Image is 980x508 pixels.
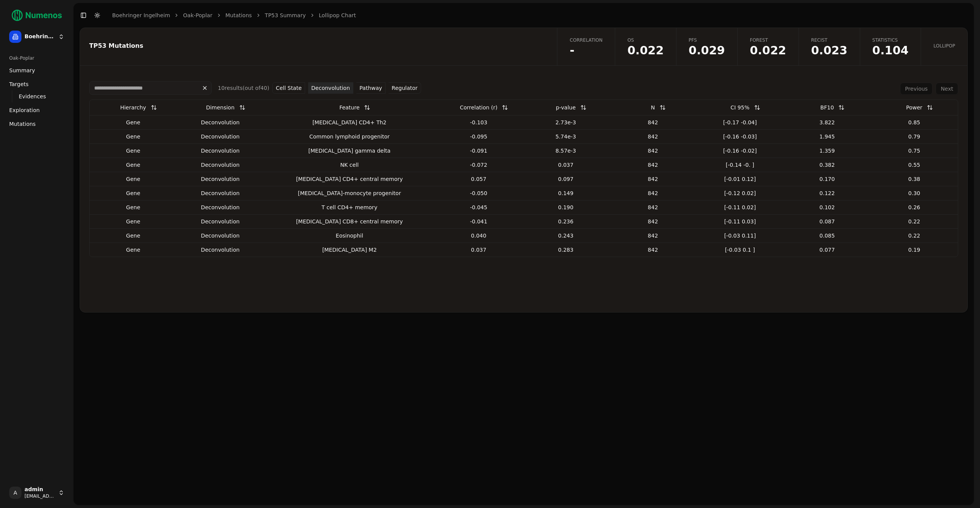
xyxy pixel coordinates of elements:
[93,189,174,197] div: Gene
[787,204,868,211] div: 0.102
[737,28,799,65] a: Forest0.022
[627,45,664,56] span: 0.022
[557,28,615,65] a: Correlation-
[525,218,606,225] div: 0.236
[6,6,67,24] img: Numenos
[9,120,36,128] span: Mutations
[699,175,781,183] div: [-0.01 0.12]
[93,147,174,155] div: Gene
[525,189,606,197] div: 0.149
[921,28,967,65] a: Lollipop
[570,37,603,43] span: Correlation
[699,246,781,254] div: [-0.03 0.1 ]
[787,218,868,225] div: 0.087
[699,133,781,140] div: [-0.16 -0.03]
[9,487,21,499] span: A
[874,204,955,211] div: 0.26
[787,175,868,183] div: 0.170
[180,246,261,254] div: deconvolution
[180,175,261,183] div: deconvolution
[525,161,606,169] div: 0.037
[874,133,955,140] div: 0.79
[356,82,385,94] button: Pathway
[689,45,725,56] span: 0.029
[612,175,694,183] div: 842
[438,147,519,155] div: -0.091
[860,28,921,65] a: Statistics0.104
[180,232,261,239] div: deconvolution
[525,147,606,155] div: 8.57e-3
[820,101,834,114] div: BF10
[225,11,252,19] a: Mutations
[612,204,694,211] div: 842
[612,133,694,140] div: 842
[874,119,955,126] div: 0.85
[699,232,781,239] div: [-0.03 0.11]
[570,45,603,56] span: -
[180,218,261,225] div: deconvolution
[787,119,868,126] div: 3.822
[265,11,306,19] a: TP53 Summary
[689,37,725,43] span: PFS
[612,246,694,254] div: 842
[872,45,909,56] span: 0.104
[651,101,655,114] div: N
[612,218,694,225] div: 842
[6,64,67,77] a: Summary
[699,204,781,211] div: [-0.11 0.02]
[787,133,868,140] div: 1.945
[525,133,606,140] div: 5.74e-3
[112,11,170,19] a: Boehringer Ingelheim
[525,204,606,211] div: 0.190
[93,246,174,254] div: Gene
[699,218,781,225] div: [-0.11 0.03]
[460,101,497,114] div: Correlation (r)
[612,232,694,239] div: 842
[180,204,261,211] div: deconvolution
[180,189,261,197] div: deconvolution
[438,133,519,140] div: -0.095
[267,147,432,155] div: [MEDICAL_DATA] gamma delta
[612,161,694,169] div: 842
[799,28,860,65] a: Recist0.023
[730,101,749,114] div: CI 95%
[612,147,694,155] div: 842
[615,28,676,65] a: OS0.022
[93,161,174,169] div: Gene
[180,147,261,155] div: deconvolution
[308,82,353,94] button: Deconvolution
[750,37,786,43] span: Forest
[218,85,243,91] span: 10 result s
[9,106,40,114] span: Exploration
[120,101,146,114] div: Hierarchy
[112,11,356,19] nav: breadcrumb
[180,161,261,169] div: deconvolution
[699,119,781,126] div: [-0.17 -0.04]
[438,232,519,239] div: 0.040
[612,189,694,197] div: 842
[6,104,67,116] a: Exploration
[6,78,67,90] a: Targets
[243,85,269,91] span: (out of 40 )
[933,43,955,49] span: Lollipop
[438,175,519,183] div: 0.057
[612,119,694,126] div: 842
[6,52,67,64] div: Oak-Poplar
[787,232,868,239] div: 0.085
[16,91,58,102] a: Evidences
[93,218,174,225] div: Gene
[872,37,909,43] span: Statistics
[267,119,432,126] div: [MEDICAL_DATA] CD4+ Th2
[750,45,786,56] span: 0.022
[874,175,955,183] div: 0.38
[89,43,546,49] div: TP53 Mutations
[93,119,174,126] div: Gene
[438,246,519,254] div: 0.037
[874,232,955,239] div: 0.22
[93,133,174,140] div: Gene
[787,161,868,169] div: 0.382
[699,189,781,197] div: [-0.12 0.02]
[438,218,519,225] div: -0.041
[525,119,606,126] div: 2.73e-3
[267,189,432,197] div: [MEDICAL_DATA]-monocyte progenitor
